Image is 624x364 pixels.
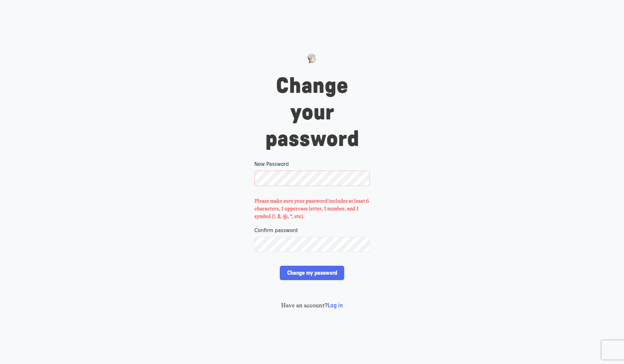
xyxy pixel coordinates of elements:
[254,73,370,153] h1: Change your password
[254,197,370,221] p: Please make sure your password includes at least 6 characters, 1 uppercase letter, 1 number, and ...
[328,303,343,309] a: Log in
[254,227,370,234] label: Confirm password
[254,161,370,168] label: New Password
[254,301,370,310] p: Have an account?
[280,266,344,280] input: Change my password
[307,54,316,63] img: Museums as Progress logo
